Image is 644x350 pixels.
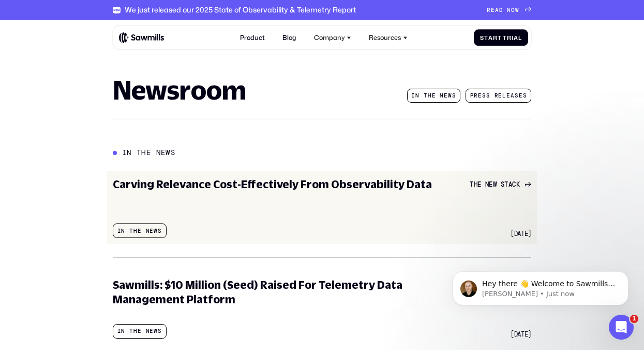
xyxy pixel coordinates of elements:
[502,92,506,99] span: l
[309,29,356,47] div: Company
[474,181,477,189] span: h
[411,92,415,99] span: I
[488,34,493,41] span: a
[489,181,492,189] span: e
[113,223,167,238] div: In the news
[499,7,503,13] span: D
[515,7,519,13] span: W
[474,92,478,99] span: r
[314,34,345,41] div: Company
[485,181,489,189] span: N
[498,34,502,41] span: t
[493,34,498,41] span: r
[415,92,420,99] span: n
[512,34,514,41] span: i
[487,7,491,13] span: R
[523,92,527,99] span: s
[432,92,436,99] span: e
[504,181,508,189] span: t
[493,181,497,189] span: w
[486,92,490,99] span: s
[498,92,502,99] span: e
[518,34,522,41] span: l
[470,92,474,99] span: P
[515,92,519,99] span: s
[511,92,515,99] span: a
[113,177,432,191] h3: Carving Relevance Cost-Effectively From Observability Data
[519,92,523,99] span: e
[466,89,531,103] a: Pressreleases
[507,34,512,41] span: r
[480,34,484,41] span: S
[630,315,638,323] span: 1
[474,30,528,46] a: StartTrial
[113,277,435,306] h3: Sawmills: $10 Million (Seed) Raised For Telemetry Data Management Platform
[487,7,531,13] a: READNOW
[495,92,499,99] span: r
[125,6,356,15] div: We just released our 2025 State of Observability & Telemetry Report
[107,171,537,244] a: Carving Relevance Cost-Effectively From Observability DataIn the newsTheNewStack[DATE]
[424,92,428,99] span: t
[113,324,167,339] div: In the news
[452,92,456,99] span: s
[364,29,412,47] div: Resources
[278,29,301,47] a: Blog
[113,77,246,103] h1: Newsroom
[495,7,499,13] span: A
[512,181,516,189] span: c
[428,92,432,99] span: h
[511,331,531,339] div: [DATE]
[470,181,473,189] span: T
[122,148,175,157] div: In the news
[516,181,520,189] span: k
[491,7,495,13] span: E
[501,181,504,189] span: S
[506,92,511,99] span: e
[369,34,401,41] div: Resources
[484,34,488,41] span: t
[448,92,452,99] span: w
[407,89,461,103] a: Inthenews
[437,249,644,322] iframe: Intercom notifications message
[514,34,518,41] span: a
[235,29,270,47] a: Product
[478,92,482,99] span: e
[507,7,511,13] span: N
[444,92,448,99] span: e
[508,181,512,189] span: a
[482,92,486,99] span: s
[440,92,444,99] span: n
[107,272,537,344] a: Sawmills: $10 Million (Seed) Raised For Telemetry Data Management PlatformIn the newsPulse2.0[DATE]
[477,181,481,189] span: e
[511,230,531,238] div: [DATE]
[503,34,507,41] span: T
[511,7,515,13] span: O
[609,315,634,340] iframe: Intercom live chat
